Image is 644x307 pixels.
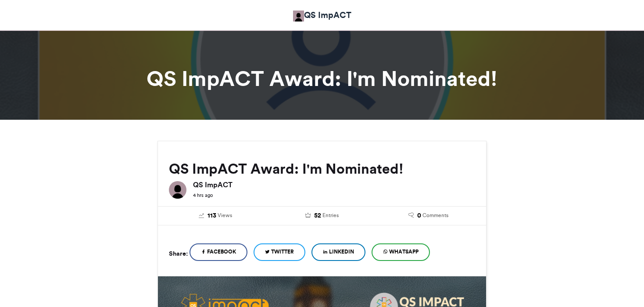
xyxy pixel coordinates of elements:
[417,211,421,221] span: 0
[293,11,304,21] img: QS ImpACT QS ImpACT
[193,192,213,198] small: 4 hrs ago
[311,243,365,261] a: LinkedIn
[422,211,448,219] span: Comments
[207,248,236,256] span: Facebook
[254,243,305,261] a: Twitter
[293,9,351,21] a: QS ImpACT
[275,211,369,221] a: 52 Entries
[169,181,186,199] img: QS ImpACT
[193,181,475,188] h6: QS ImpACT
[382,211,475,221] a: 0 Comments
[314,211,321,221] span: 52
[271,248,294,256] span: Twitter
[169,161,475,177] h2: QS ImpACT Award: I'm Nominated!
[322,211,339,219] span: Entries
[372,243,430,261] a: WhatsApp
[190,243,247,261] a: Facebook
[79,68,565,89] h1: QS ImpACT Award: I'm Nominated!
[218,211,232,219] span: Views
[169,248,188,259] h5: Share:
[208,211,216,221] span: 113
[329,248,354,256] span: LinkedIn
[389,248,419,256] span: WhatsApp
[169,211,262,221] a: 113 Views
